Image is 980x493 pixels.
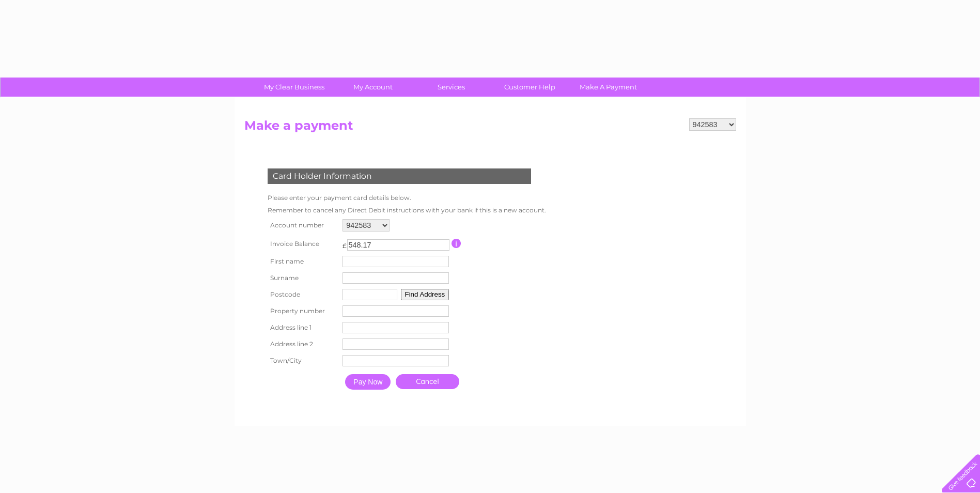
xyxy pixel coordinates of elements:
a: Customer Help [487,78,572,97]
th: First name [265,253,340,270]
a: My Account [330,78,415,97]
th: Account number [265,217,340,234]
h2: Make a payment [244,118,736,138]
a: My Clear Business [252,78,337,97]
th: Town/City [265,352,340,369]
input: Pay Now [345,374,391,390]
th: Address line 2 [265,336,340,352]
button: Find Address [401,289,449,300]
td: Please enter your payment card details below. [265,192,549,204]
input: Information [452,239,461,248]
a: Make A Payment [566,78,651,97]
th: Postcode [265,286,340,303]
th: Address line 1 [265,319,340,336]
td: £ [343,237,347,250]
a: Cancel [396,374,459,389]
th: Surname [265,270,340,286]
div: Card Holder Information [268,168,531,184]
th: Invoice Balance [265,234,340,253]
td: Remember to cancel any Direct Debit instructions with your bank if this is a new account. [265,204,549,217]
a: Services [409,78,494,97]
th: Property number [265,303,340,319]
